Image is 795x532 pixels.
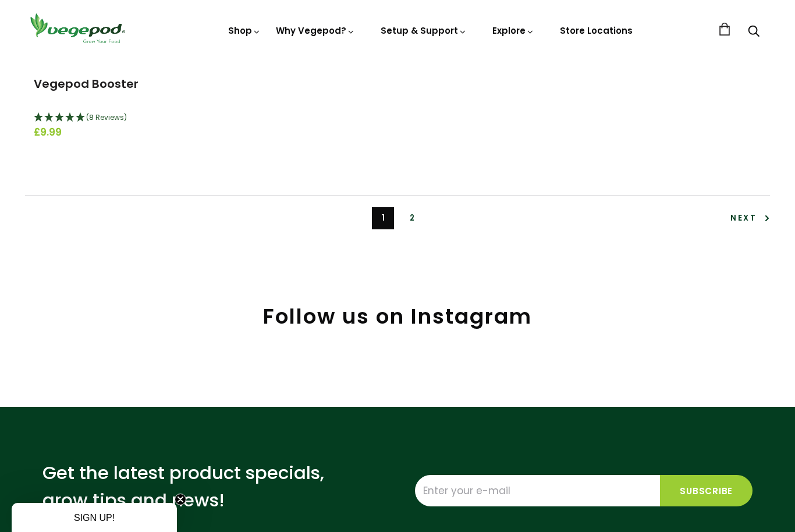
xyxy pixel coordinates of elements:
input: Subscribe [660,475,753,506]
p: Get the latest product specials, grow tips and news! [42,459,333,513]
a: Store Locations [560,24,633,37]
button: Close teaser [175,494,186,505]
span: (8 Reviews) [86,112,127,122]
span: SIGN UP! [74,513,115,523]
span: £9.99 [34,125,252,140]
a: Why Vegepod? [276,24,355,37]
input: Enter your e-mail [415,475,660,506]
span: Next [730,212,770,224]
a: Shop [228,24,261,37]
h2: Follow us on Instagram [25,304,770,329]
div: 5 Stars - 8 Reviews [34,111,252,126]
img: Vegepod [25,12,130,45]
div: SIGN UP!Close teaser [12,503,177,532]
a: Search [748,26,759,38]
a: Setup & Support [381,24,467,37]
a: Explore [492,24,534,37]
a: 2 [401,207,423,229]
a: Next [730,207,770,229]
a: Vegepod Booster [34,76,139,92]
span: 1 [382,212,385,224]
